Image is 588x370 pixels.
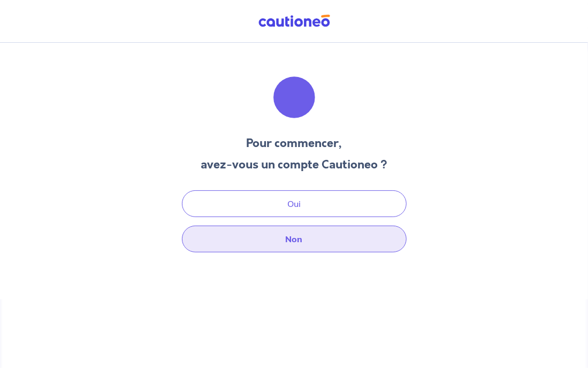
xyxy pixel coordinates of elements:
h3: avez-vous un compte Cautioneo ? [201,156,387,173]
h3: Pour commencer, [201,135,387,152]
button: Oui [182,190,407,217]
button: Non [182,226,407,252]
img: illu_welcome.svg [265,68,323,126]
img: Cautioneo [254,14,334,28]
